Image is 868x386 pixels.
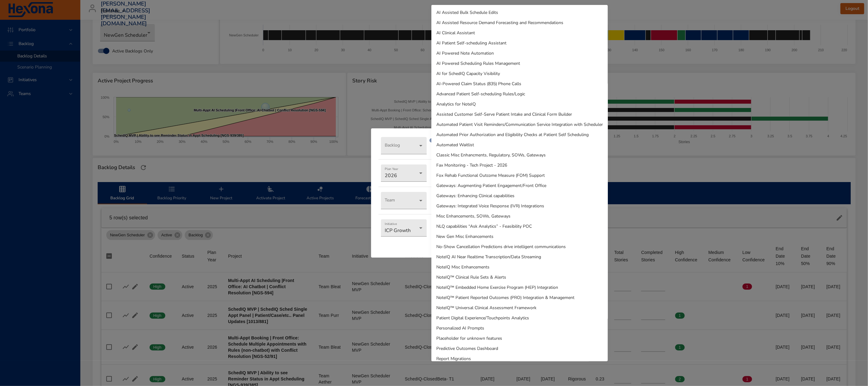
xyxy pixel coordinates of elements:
li: AI-Powered Claim Status (835) Phone Calls [431,79,608,89]
li: AI Clinical Assistant [431,28,608,38]
li: Patient Digital Experience/Touchpoints Analytics [431,313,608,323]
li: No-Show Cancellation Predictions drive intelligent communications [431,242,608,252]
li: AI for SchedIQ Capacity Visibility [431,68,608,79]
li: Automated Prior Authorization and Eligibility Checks at Patient Self Scheduling [431,130,608,140]
li: NoteIQ™ Clinical Rule Sets & Alerts [431,272,608,282]
li: AI Assisted Resource Demand Forecasting and Recommendations [431,18,608,28]
li: Personalized AI Prompts [431,323,608,333]
li: Fox Rehab Functional Outcome Measure (FOM) Support [431,170,608,181]
li: AI Powered Scheduling Rules Management [431,58,608,68]
li: Gateways: Enhancing Clinical capabilities [431,191,608,201]
li: Assisted Customer Self-Serve Patient Intake and Clinical Form Builder [431,109,608,119]
li: NoteIQ™ Universal Clinical Assessment Framework [431,303,608,313]
li: NLQ capabilities “Ask Analytics” - Feasibility POC [431,221,608,231]
li: NoteIQ Misc Enhancements [431,262,608,272]
li: Gateways: Integrated Voice Response (IVR) Integrations [431,201,608,211]
li: Predictive Outcomes Dashboard [431,343,608,354]
li: Gateways: Augmenting Patient Engagement/Front Office [431,181,608,191]
li: Fax Monitoring - Tech Project - 2026 [431,160,608,170]
li: Automated Patient Visit Reminders/Communication Service Integration with Scheduler [431,119,608,130]
li: AI Powered Note Automation [431,48,608,58]
li: Classic Misc Enhancments, Regulatory, SOWs, Gateways [431,150,608,160]
li: Placeholder for unknown features [431,333,608,343]
li: Analytics for NoteIQ [431,99,608,109]
li: Report Migrations [431,354,608,364]
li: Automated Waitlist [431,140,608,150]
li: Misc Enhancements, SOWs, Gateways [431,211,608,221]
li: NoteIQ™ Embedded Home Exercise Program (HEP) Integration [431,282,608,293]
li: NoteIQ AI Near Realtime Transcription/Data Streaming [431,252,608,262]
li: AI Assisted Bulk Schedule Edits [431,7,608,18]
li: Advanced Patient Self-scheduling Rules/Logic [431,89,608,99]
li: NoteIQ™ Patient Reported Outcomes (PRO) Integration & Management [431,293,608,303]
li: AI Patient Self-scheduling Assistant [431,38,608,48]
li: New Gen Misc Enhancements [431,231,608,242]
